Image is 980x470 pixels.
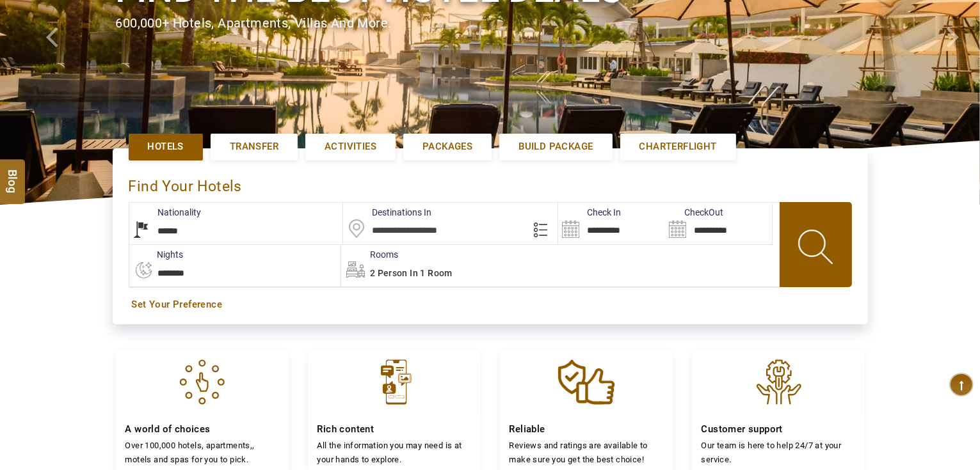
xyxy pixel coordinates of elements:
[422,140,472,153] span: Packages
[125,423,279,435] h4: A world of choices
[325,140,376,153] span: Activities
[639,140,717,153] span: Charterflight
[116,14,865,33] div: 600,000+ hotels, apartments, villas and more.
[305,134,396,160] a: Activities
[129,248,184,261] label: nights
[665,206,723,219] label: CheckOut
[518,140,593,153] span: Build Package
[341,248,398,261] label: Rooms
[129,134,203,160] a: Hotels
[4,169,21,180] span: Blog
[558,203,665,244] input: Search
[510,439,663,466] p: Reviews and ratings are available to make sure you get the best choice!
[403,134,492,160] a: Packages
[370,268,453,278] span: 2 Person in 1 Room
[125,439,279,466] p: Over 100,000 hotels, apartments,, motels and spas for you to pick.
[129,164,852,202] div: Find Your Hotels
[702,439,855,466] p: Our team is here to help 24/7 at your service.
[211,134,298,160] a: Transfer
[702,423,855,435] h4: Customer support
[230,140,278,153] span: Transfer
[620,134,736,160] a: Charterflight
[499,134,612,160] a: Build Package
[148,140,184,153] span: Hotels
[510,423,663,435] h4: Reliable
[317,439,471,466] p: All the information you may need is at your hands to explore.
[132,298,849,311] a: Set Your Preference
[129,206,202,219] label: Nationality
[558,206,621,219] label: Check In
[317,423,471,435] h4: Rich content
[665,203,772,244] input: Search
[343,206,431,219] label: Destinations In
